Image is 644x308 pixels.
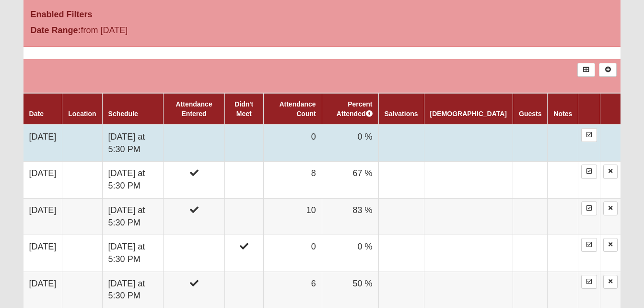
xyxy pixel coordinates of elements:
[553,110,572,118] a: Notes
[581,165,597,178] a: Enter Attendance
[263,235,322,272] td: 0
[322,272,378,308] td: 50 %
[603,165,618,178] a: Delete
[279,100,316,118] a: Attendance Count
[581,275,597,289] a: Enter Attendance
[23,198,62,235] td: [DATE]
[581,201,597,215] a: Enter Attendance
[603,201,618,215] a: Delete
[322,125,378,162] td: 0 %
[378,93,424,125] th: Salvations
[337,100,373,118] a: Percent Attended
[424,93,513,125] th: [DEMOGRAPHIC_DATA]
[581,128,597,142] a: Enter Attendance
[234,100,253,118] a: Didn't Meet
[102,125,164,162] td: [DATE] at 5:30 PM
[603,275,618,289] a: Delete
[322,198,378,235] td: 83 %
[29,110,44,118] a: Date
[108,110,138,118] a: Schedule
[102,235,164,272] td: [DATE] at 5:30 PM
[23,162,62,198] td: [DATE]
[322,162,378,198] td: 67 %
[263,162,322,198] td: 8
[263,198,322,235] td: 10
[23,272,62,308] td: [DATE]
[577,63,595,77] a: Export to Excel
[581,238,597,252] a: Enter Attendance
[102,162,164,198] td: [DATE] at 5:30 PM
[31,10,614,20] h4: Enabled Filters
[513,93,548,125] th: Guests
[599,63,617,77] a: Alt+N
[263,272,322,308] td: 6
[102,198,164,235] td: [DATE] at 5:30 PM
[31,24,81,37] label: Date Range:
[23,125,62,162] td: [DATE]
[68,110,96,118] a: Location
[263,125,322,162] td: 0
[23,235,62,272] td: [DATE]
[603,238,618,252] a: Delete
[102,272,164,308] td: [DATE] at 5:30 PM
[176,100,212,118] a: Attendance Entered
[23,24,222,39] div: from [DATE]
[322,235,378,272] td: 0 %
